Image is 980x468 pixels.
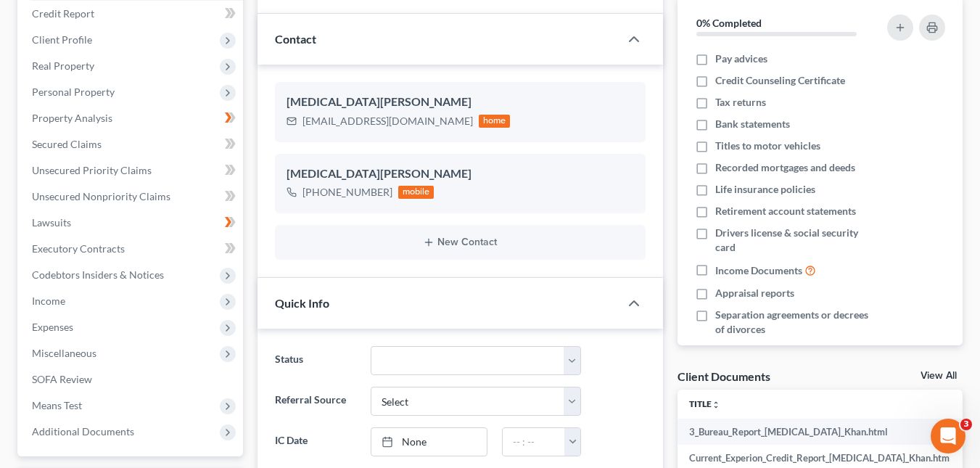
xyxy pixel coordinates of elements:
div: [MEDICAL_DATA][PERSON_NAME] [287,94,634,111]
td: 3_Bureau_Report_[MEDICAL_DATA]_Khan.html [678,419,961,445]
a: Lawsuits [20,210,243,236]
div: mobile [398,186,435,199]
span: Tax returns [715,95,766,110]
div: [PHONE_NUMBER] [302,185,392,200]
span: Expenses [32,321,73,333]
label: Referral Source [268,387,364,416]
a: None [371,428,487,456]
span: Pay advices [715,52,767,66]
a: Executory Contracts [20,236,243,262]
span: Lawsuits [32,216,71,229]
span: Unsecured Priority Claims [32,164,152,176]
a: View All [921,371,957,381]
a: Unsecured Nonpriority Claims [20,184,243,210]
a: Secured Claims [20,131,243,157]
span: 3 [960,419,972,430]
a: Property Analysis [20,105,243,131]
span: Quick Info [275,296,329,310]
div: home [479,115,511,128]
span: Property Analysis [32,112,112,124]
span: Recorded mortgages and deeds [715,160,855,175]
strong: 0% Completed [696,17,762,29]
span: Miscellaneous [32,347,96,359]
span: Personal Property [32,86,115,98]
a: Credit Report [20,1,243,27]
div: [EMAIL_ADDRESS][DOMAIN_NAME] [302,114,473,128]
span: Executory Contracts [32,242,125,255]
span: Appraisal reports [715,286,794,300]
a: SOFA Review [20,366,243,393]
div: [MEDICAL_DATA][PERSON_NAME] [287,165,634,183]
a: Titleunfold_more [689,398,720,409]
span: Credit Counseling Certificate [715,73,845,88]
span: Income [32,295,65,307]
span: Codebtors Insiders & Notices [32,268,164,281]
span: Real Property [32,59,94,72]
span: Secured Claims [32,138,102,150]
iframe: Intercom live chat [931,419,965,453]
span: Retirement account statements [715,204,856,218]
span: Means Test [32,399,82,411]
span: Life insurance policies [715,182,815,197]
span: Contact [275,32,316,46]
span: Additional Documents [32,425,134,438]
span: Client Profile [32,33,92,46]
label: IC Date [268,427,364,456]
button: New Contact [287,237,634,248]
span: Titles to motor vehicles [715,139,820,153]
label: Status [268,346,364,375]
span: Separation agreements or decrees of divorces [715,308,879,337]
span: Drivers license & social security card [715,226,879,255]
span: SOFA Review [32,373,92,385]
span: Bank statements [715,117,790,131]
a: Unsecured Priority Claims [20,157,243,184]
i: unfold_more [712,401,720,409]
div: Client Documents [678,369,770,384]
span: Credit Report [32,7,94,20]
input: -- : -- [503,428,565,456]
span: Income Documents [715,263,802,278]
span: Unsecured Nonpriority Claims [32,190,170,202]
